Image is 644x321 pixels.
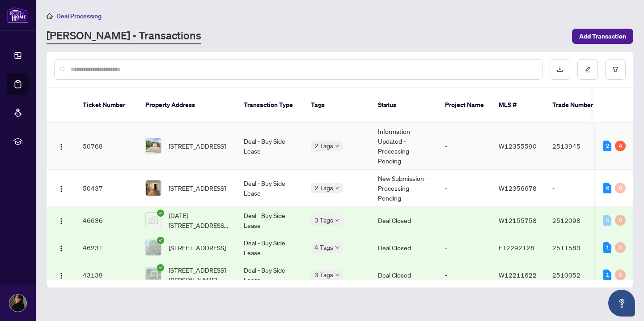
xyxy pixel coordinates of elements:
td: Deal - Buy Side Lease [237,234,304,261]
td: Deal Closed [371,261,438,289]
button: Add Transaction [572,29,633,44]
button: Logo [54,181,68,195]
span: [STREET_ADDRESS][PERSON_NAME] [169,265,229,285]
img: thumbnail-img [146,240,161,255]
img: Logo [58,272,65,279]
button: Logo [54,213,68,227]
td: 46636 [76,207,138,234]
div: 0 [615,242,626,253]
td: Deal - Buy Side Lease [237,170,304,207]
th: Property Address [138,88,237,123]
span: E12292128 [499,244,534,252]
span: filter [612,66,619,73]
th: Status [371,88,438,123]
img: Logo [58,143,65,150]
span: check-circle [157,264,164,271]
button: Logo [54,240,68,255]
td: Deal - Buy Side Lease [237,261,304,289]
button: download [550,59,570,80]
td: 43139 [76,261,138,289]
td: - [545,170,608,207]
div: 1 [603,270,611,280]
span: [DATE][STREET_ADDRESS][DATE][PERSON_NAME] [169,210,229,230]
td: 2512098 [545,207,608,234]
th: Tags [304,88,371,123]
td: - [438,170,491,207]
img: Logo [58,245,65,252]
img: thumbnail-img [146,138,161,154]
span: 2 Tags [314,141,333,151]
img: logo [7,7,29,23]
span: 3 Tags [314,270,333,280]
span: W12356678 [499,184,537,192]
div: 6 [603,183,611,193]
a: [PERSON_NAME] - Transactions [47,28,201,44]
img: Logo [58,185,65,193]
span: 4 Tags [314,242,333,253]
td: 50437 [76,170,138,207]
span: down [335,273,339,277]
td: Deal Closed [371,207,438,234]
span: W12211622 [499,271,537,279]
img: Logo [58,218,65,225]
span: down [335,245,339,250]
th: MLS # [491,88,545,123]
td: - [438,207,491,234]
span: W12155758 [499,216,537,224]
img: thumbnail-img [146,180,161,196]
td: New Submission - Processing Pending [371,170,438,207]
td: Deal - Buy Side Lease [237,123,304,170]
span: check-circle [157,210,164,217]
th: Project Name [438,88,491,123]
td: Information Updated - Processing Pending [371,123,438,170]
span: check-circle [157,237,164,244]
th: Transaction Type [237,88,304,123]
span: down [335,218,339,223]
span: Add Transaction [579,29,626,43]
div: 4 [615,141,626,151]
span: home [47,13,53,19]
button: Logo [54,139,68,153]
img: thumbnail-img [146,213,161,228]
td: - [438,123,491,170]
td: Deal - Buy Side Lease [237,207,304,234]
div: 2 [603,141,611,151]
span: 2 Tags [314,183,333,193]
td: 2510052 [545,261,608,289]
button: edit [577,59,598,80]
span: [STREET_ADDRESS] [169,243,226,253]
td: 50768 [76,123,138,170]
button: filter [605,59,626,80]
span: [STREET_ADDRESS] [169,141,226,151]
th: Trade Number [545,88,608,123]
span: [STREET_ADDRESS] [169,183,226,193]
img: thumbnail-img [146,267,161,282]
td: 2513945 [545,123,608,170]
td: - [438,261,491,289]
span: Deal Processing [56,12,102,20]
img: Profile Icon [9,295,26,312]
button: Open asap [608,290,635,317]
div: 0 [615,183,626,193]
td: 46231 [76,234,138,261]
div: 0 [615,270,626,280]
td: - [438,234,491,261]
td: 2511583 [545,234,608,261]
td: Deal Closed [371,234,438,261]
span: down [335,144,339,148]
span: W12355590 [499,142,537,150]
span: down [335,186,339,190]
span: download [557,66,563,73]
span: edit [585,66,591,73]
span: 3 Tags [314,215,333,225]
th: Ticket Number [76,88,138,123]
button: Logo [54,268,68,282]
div: 0 [603,215,611,226]
div: 0 [615,215,626,226]
div: 1 [603,242,611,253]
